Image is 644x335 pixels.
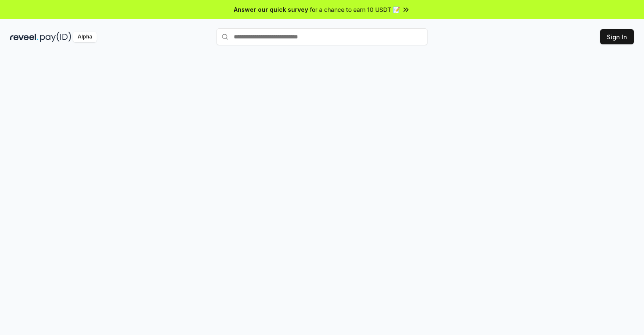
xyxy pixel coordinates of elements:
[234,5,308,14] span: Answer our quick survey
[40,32,71,42] img: pay_id
[10,32,38,42] img: reveel_dark
[600,29,634,44] button: Sign In
[73,32,97,42] div: Alpha
[310,5,400,14] span: for a chance to earn 10 USDT 📝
